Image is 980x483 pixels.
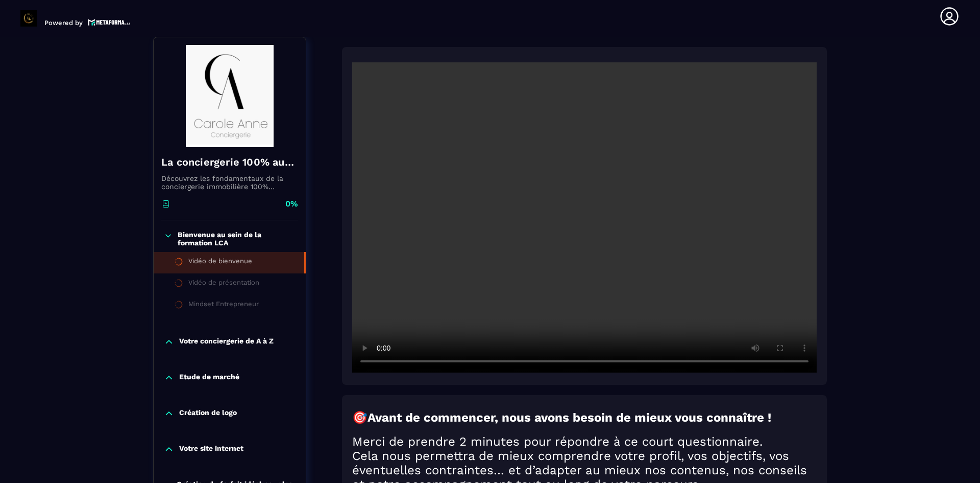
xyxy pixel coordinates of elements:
[352,410,817,425] h2: 🎯
[367,410,771,425] strong: Avant de commencer, nous avons besoin de mieux vous connaître !
[188,300,259,311] div: Mindset Entrepreneur
[178,231,296,247] p: Bienvenue au sein de la formation LCA
[20,10,37,27] img: logo-branding
[179,337,274,347] p: Votre conciergerie de A à Z
[285,198,298,210] p: 0%
[44,19,83,27] p: Powered by
[188,257,252,268] div: Vidéo de bienvenue
[352,434,817,449] h2: Merci de prendre 2 minutes pour répondre à ce court questionnaire.
[161,45,298,147] img: banner
[161,174,298,191] p: Découvrez les fondamentaux de la conciergerie immobilière 100% automatisée. Cette formation est c...
[88,18,131,27] img: logo
[179,408,237,419] p: Création de logo
[179,373,239,383] p: Etude de marché
[188,279,259,290] div: Vidéo de présentation
[161,155,298,169] h4: La conciergerie 100% automatisée
[179,444,243,454] p: Votre site internet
